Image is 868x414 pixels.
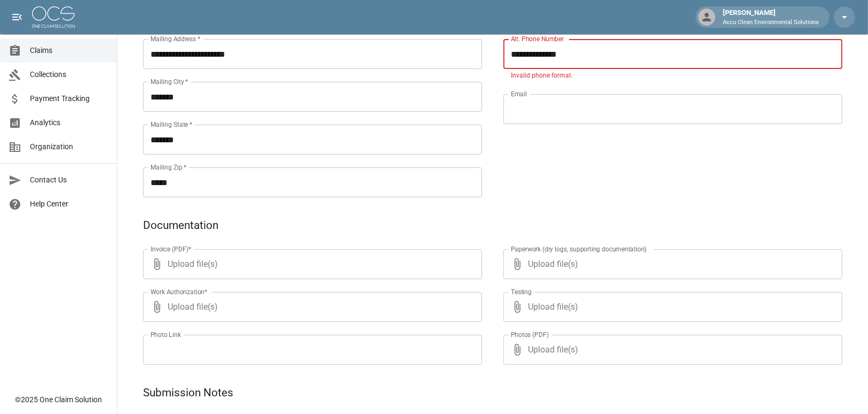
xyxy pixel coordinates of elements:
button: open drawer [6,6,28,28]
span: Collections [30,69,108,80]
span: Help Center [30,198,108,210]
label: Mailing Address [151,34,200,43]
span: Analytics [30,117,108,128]
span: Upload file(s) [168,292,453,322]
label: Work Authorization* [151,287,208,296]
div: [PERSON_NAME] [719,7,823,27]
label: Photo Link [151,330,181,339]
label: Paperwork (dry logs, supporting documentation) [511,244,647,254]
label: Photos (PDF) [511,330,549,339]
p: Accu Clean Environmental Solutions [723,18,819,27]
span: Upload file(s) [528,249,814,279]
label: Mailing City [151,77,188,86]
span: Upload file(s) [528,292,814,322]
span: Upload file(s) [168,249,453,279]
label: Testing [511,287,532,296]
img: ocs-logo-white-transparent.png [32,6,75,28]
label: Mailing Zip [151,163,187,172]
label: Mailing State [151,120,192,129]
span: Payment Tracking [30,93,108,104]
span: Upload file(s) [528,335,814,365]
span: Claims [30,45,108,56]
span: Organization [30,141,108,152]
label: Alt. Phone Number [511,34,564,43]
label: Email [511,89,527,98]
label: Invoice (PDF)* [151,244,192,254]
span: Contact Us [30,174,108,186]
div: © 2025 One Claim Solution [15,394,102,405]
p: Invalid phone format. [511,71,835,81]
